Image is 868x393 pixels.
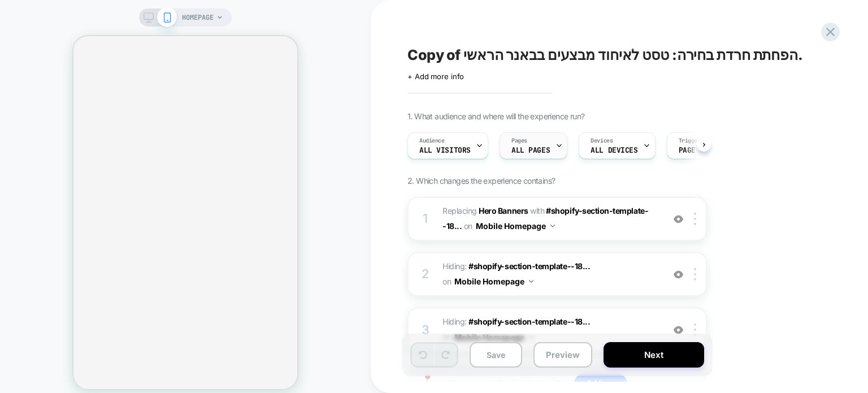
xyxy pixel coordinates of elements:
img: close [694,213,696,225]
img: crossed eye [674,270,683,279]
span: Page Load [679,146,717,154]
button: Mobile Homepage [454,329,533,346]
img: crossed eye [674,325,683,335]
span: Replacing [442,206,528,215]
span: #shopify-section-template--18... [442,206,648,231]
span: 2. Which changes the experience contains? [407,176,555,185]
span: ALL PAGES [511,146,550,154]
span: Hiding : [442,314,658,345]
div: 3 [420,319,431,342]
b: Hero Banners [479,206,528,215]
span: Trigger [679,137,701,145]
img: down arrow [529,280,533,283]
span: Copy of הפחתת חרדת בחירה: טסט לאיחוד מבצעים בבאנר הראשי. [407,46,803,63]
div: 2 [420,263,431,286]
span: Audience [419,137,445,145]
span: #shopify-section-template--18... [468,261,590,271]
span: Pages [511,137,527,145]
span: on [442,274,451,288]
button: Save [470,342,522,368]
span: on [442,330,451,344]
button: Mobile Homepage [454,273,533,290]
span: on [464,219,472,233]
img: close [694,268,696,280]
button: Next [604,342,704,368]
span: Devices [591,137,613,145]
span: Hiding : [442,259,658,290]
img: down arrow [550,224,555,227]
span: + Add more info [407,72,464,81]
img: crossed eye [674,214,683,224]
span: HOMEPAGE [182,8,214,27]
span: ALL DEVICES [591,146,637,154]
button: Preview [533,342,592,368]
img: close [694,323,696,336]
span: All Visitors [419,146,471,154]
button: Mobile Homepage [476,218,555,234]
span: 1. What audience and where will the experience run? [407,111,584,121]
span: WITH [530,206,544,215]
span: #shopify-section-template--18... [468,317,590,326]
div: 1 [420,208,431,230]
